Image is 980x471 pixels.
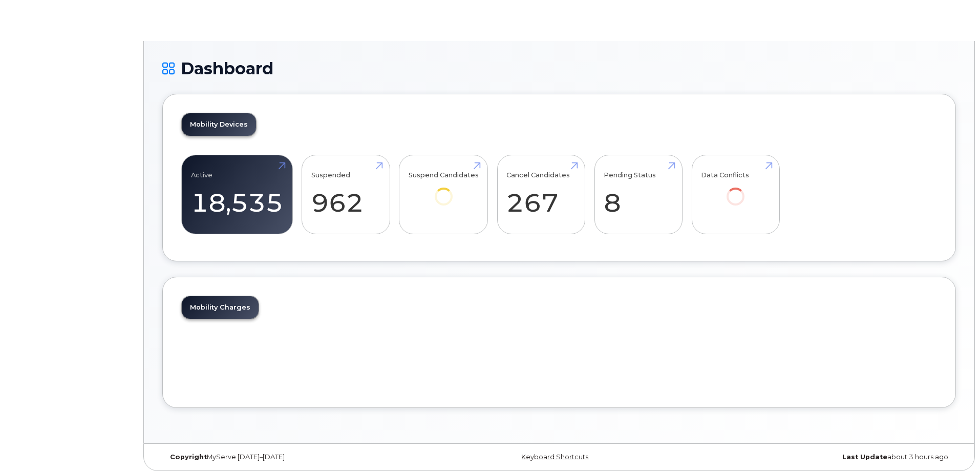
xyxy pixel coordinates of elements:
a: Cancel Candidates 267 [506,161,576,229]
a: Mobility Charges [182,296,259,319]
a: Keyboard Shortcuts [521,453,588,461]
strong: Last Update [842,453,887,461]
div: MyServe [DATE]–[DATE] [162,453,427,461]
strong: Copyright [170,453,207,461]
div: about 3 hours ago [691,453,956,461]
a: Suspend Candidates [409,161,479,220]
h1: Dashboard [162,59,956,77]
a: Pending Status 8 [604,161,673,229]
a: Suspended 962 [311,161,380,229]
a: Mobility Devices [182,113,256,136]
a: Active 18,535 [191,161,283,229]
a: Data Conflicts [701,161,770,220]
